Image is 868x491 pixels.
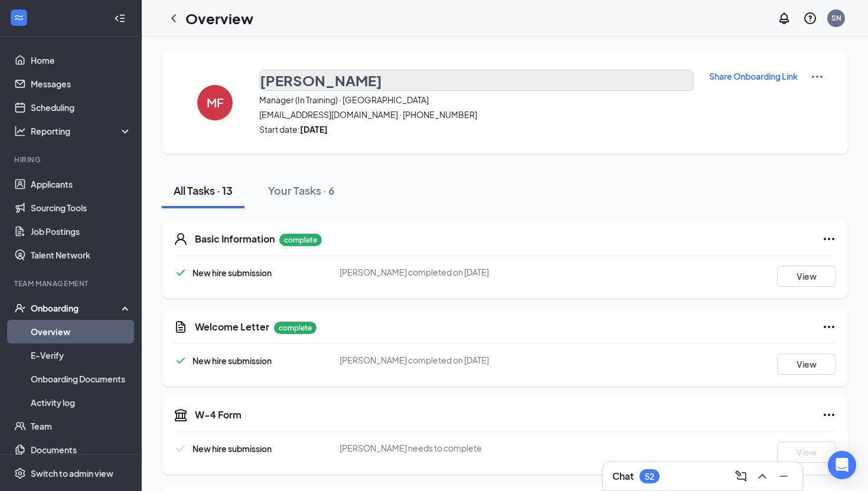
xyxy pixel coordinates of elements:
[776,469,791,483] svg: Minimize
[31,467,113,479] div: Switch to admin view
[31,343,132,367] a: E-Verify
[268,183,335,198] div: Your Tasks · 6
[31,438,132,461] a: Documents
[31,196,132,220] a: Sourcing Tools
[822,232,836,246] svg: Ellipses
[192,267,272,278] span: New hire submission
[753,467,772,486] button: ChevronUp
[13,12,25,24] svg: WorkstreamLogo
[300,124,328,135] strong: [DATE]
[195,320,269,333] h5: Welcome Letter
[260,70,382,90] h3: [PERSON_NAME]
[207,99,224,107] h4: MF
[259,94,694,106] span: Manager (In Training) · [GEOGRAPHIC_DATA]
[14,467,26,479] svg: Settings
[803,11,817,25] svg: QuestionInfo
[828,451,856,479] div: Open Intercom Messenger
[14,302,26,314] svg: UserCheck
[195,233,275,245] h5: Basic Information
[259,109,694,120] span: [EMAIL_ADDRESS][DOMAIN_NAME] · [PHONE_NUMBER]
[259,123,694,135] span: Start date:
[31,72,132,96] a: Messages
[174,408,188,422] svg: TaxGovernmentIcon
[14,125,26,137] svg: Analysis
[734,469,748,483] svg: ComposeMessage
[31,220,132,243] a: Job Postings
[31,391,132,414] a: Activity log
[777,441,836,463] button: View
[777,266,836,287] button: View
[340,267,489,277] span: [PERSON_NAME] completed on [DATE]
[31,320,132,343] a: Overview
[174,183,233,198] div: All Tasks · 13
[645,472,654,482] div: 52
[612,470,634,483] h3: Chat
[709,70,798,83] button: Share Onboarding Link
[114,12,126,24] svg: Collapse
[31,172,132,196] a: Applicants
[822,320,836,334] svg: Ellipses
[810,70,824,84] img: More Actions
[777,353,836,375] button: View
[192,355,272,366] span: New hire submission
[31,48,132,72] a: Home
[31,414,132,438] a: Team
[279,234,322,246] p: complete
[174,353,188,368] svg: Checkmark
[195,408,242,421] h5: W-4 Form
[274,322,316,334] p: complete
[831,13,841,23] div: SN
[14,279,129,289] div: Team Management
[774,467,793,486] button: Minimize
[340,355,489,365] span: [PERSON_NAME] completed on [DATE]
[31,96,132,119] a: Scheduling
[174,441,188,456] svg: Checkmark
[14,155,129,165] div: Hiring
[31,243,132,267] a: Talent Network
[31,302,122,314] div: Onboarding
[340,443,482,453] span: [PERSON_NAME] needs to complete
[167,11,181,25] svg: ChevronLeft
[777,11,791,25] svg: Notifications
[732,467,750,486] button: ComposeMessage
[192,443,272,454] span: New hire submission
[174,266,188,280] svg: Checkmark
[185,8,253,28] h1: Overview
[185,70,244,135] button: MF
[174,320,188,334] svg: CustomFormIcon
[822,408,836,422] svg: Ellipses
[259,70,694,91] button: [PERSON_NAME]
[31,367,132,391] a: Onboarding Documents
[755,469,769,483] svg: ChevronUp
[31,125,132,137] div: Reporting
[709,70,798,82] p: Share Onboarding Link
[174,232,188,246] svg: User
